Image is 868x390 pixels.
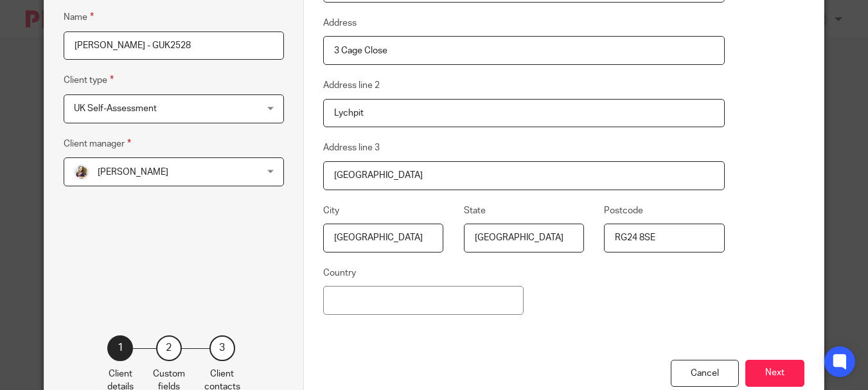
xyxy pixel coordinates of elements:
div: 2 [156,335,182,361]
div: 3 [209,335,235,361]
label: Address [323,17,357,30]
span: UK Self-Assessment [74,104,157,113]
label: Postcode [604,204,643,217]
label: Country [323,267,356,279]
label: State [464,204,486,217]
label: Address line 3 [323,141,380,154]
div: Cancel [671,360,739,387]
div: 1 [107,335,133,361]
label: Name [64,10,94,24]
label: Address line 2 [323,79,380,92]
label: Client manager [64,136,131,151]
span: [PERSON_NAME] [98,168,168,177]
img: Karin%20-%20Pic%202.jpg [74,164,89,180]
label: City [323,204,339,217]
button: Next [745,360,804,387]
label: Client type [64,73,114,87]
